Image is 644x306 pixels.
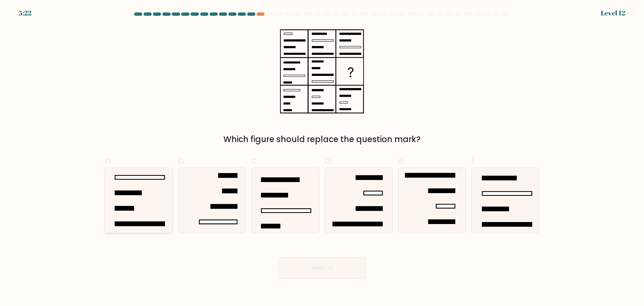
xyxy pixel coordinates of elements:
[471,154,476,167] span: f.
[19,8,32,18] div: 5:22
[178,154,186,167] span: b.
[105,154,113,167] span: a.
[109,133,535,145] div: Which figure should replace the question mark?
[325,154,333,167] span: d.
[601,8,625,18] div: Level 12
[278,257,366,279] button: Next
[251,154,259,167] span: c.
[398,154,406,167] span: e.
